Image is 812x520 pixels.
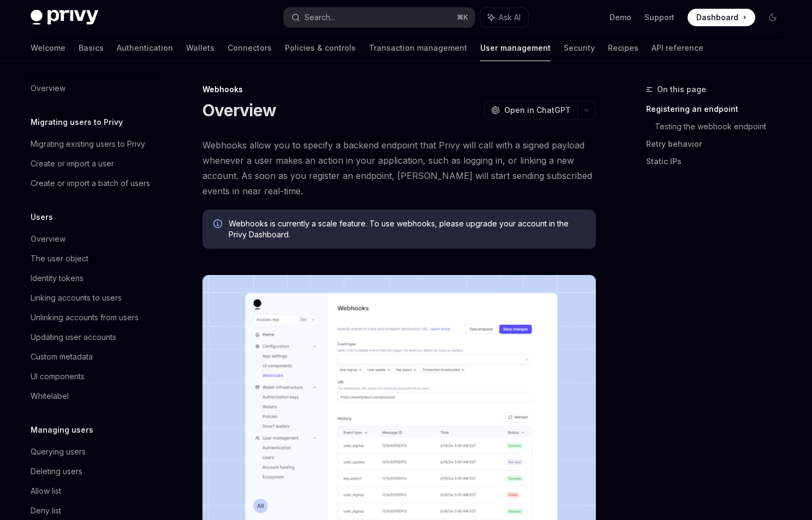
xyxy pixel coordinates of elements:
[22,288,162,308] a: Linking accounts to users
[31,177,150,190] div: Create or import a batch of users
[285,35,356,61] a: Policies & controls
[22,134,162,154] a: Migrating existing users to Privy
[229,218,585,240] span: Webhooks is currently a scale feature. To use webhooks, please upgrade your account in the Privy ...
[228,35,272,61] a: Connectors
[31,390,69,403] div: Whitelabel
[31,116,123,129] h5: Migrating users to Privy
[22,174,162,193] a: Create or import a batch of users
[31,350,93,363] div: Custom metadata
[31,10,98,25] img: dark logo
[31,291,122,304] div: Linking accounts to users
[22,308,162,327] a: Unlinking accounts from users
[22,154,162,174] a: Create or import a user
[31,82,65,95] div: Overview
[186,35,214,61] a: Wallets
[22,442,162,462] a: Querying users
[22,327,162,347] a: Updating user accounts
[31,311,139,324] div: Unlinking accounts from users
[31,423,93,437] h5: Managing users
[644,12,674,23] a: Support
[657,83,706,96] span: On this page
[484,101,577,119] button: Open in ChatGPT
[646,100,790,118] a: Registering an endpoint
[22,229,162,249] a: Overview
[202,84,596,95] div: Webhooks
[480,35,551,61] a: User management
[764,9,781,26] button: Toggle dark mode
[22,367,162,386] a: UI components
[22,79,162,98] a: Overview
[608,35,638,61] a: Recipes
[31,157,114,170] div: Create or import a user
[369,35,467,61] a: Transaction management
[31,138,145,151] div: Migrating existing users to Privy
[646,153,790,170] a: Static IPs
[202,100,276,120] h1: Overview
[652,35,703,61] a: API reference
[79,35,104,61] a: Basics
[457,13,468,22] span: ⌘ K
[31,272,83,285] div: Identity tokens
[655,118,790,135] a: Testing the webhook endpoint
[31,252,88,265] div: The user object
[31,35,65,61] a: Welcome
[304,11,335,24] div: Search...
[499,12,521,23] span: Ask AI
[202,138,596,199] span: Webhooks allow you to specify a backend endpoint that Privy will call with a signed payload whene...
[31,485,61,498] div: Allow list
[31,504,61,517] div: Deny list
[22,268,162,288] a: Identity tokens
[31,445,86,458] div: Querying users
[22,347,162,367] a: Custom metadata
[31,370,85,383] div: UI components
[480,8,528,27] button: Ask AI
[646,135,790,153] a: Retry behavior
[696,12,738,23] span: Dashboard
[31,465,82,478] div: Deleting users
[22,462,162,481] a: Deleting users
[564,35,595,61] a: Security
[22,386,162,406] a: Whitelabel
[31,331,116,344] div: Updating user accounts
[22,249,162,268] a: The user object
[31,211,53,224] h5: Users
[504,105,571,116] span: Open in ChatGPT
[688,9,755,26] a: Dashboard
[31,232,65,246] div: Overview
[117,35,173,61] a: Authentication
[284,8,475,27] button: Search...⌘K
[610,12,631,23] a: Demo
[22,481,162,501] a: Allow list
[213,219,224,230] svg: Info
